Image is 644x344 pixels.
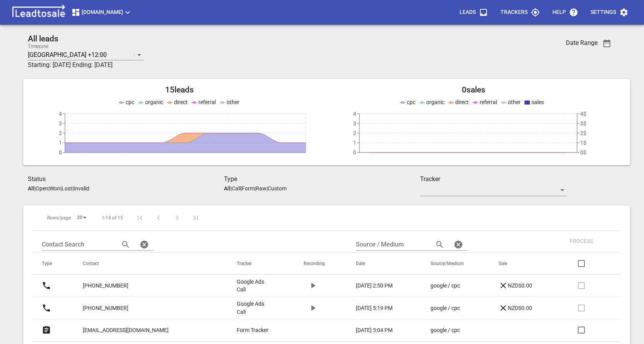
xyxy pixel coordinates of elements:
[227,99,239,105] span: other
[327,85,621,95] h2: 0 sales
[591,9,616,16] p: Settings
[32,85,327,95] h2: 15 leads
[174,99,188,105] span: direct
[508,99,521,105] span: other
[426,99,444,105] span: organic
[28,60,518,70] h3: Starting: [DATE] Ending: [DATE]
[356,326,400,334] a: [DATE] 5:04 PM
[499,303,532,313] a: NZD$0.00
[59,140,62,146] tspan: 1
[237,278,273,294] a: Google Ads Call
[455,99,469,105] span: direct
[72,185,73,192] span: |
[126,99,134,105] span: cpc
[268,185,287,192] p: Custom
[430,282,468,290] a: google / cpc
[224,175,420,184] h3: Type
[266,185,268,192] span: |
[501,9,528,16] p: Trackers
[430,304,460,312] p: google / cpc
[59,111,62,117] tspan: 4
[73,185,89,192] p: Invalid
[242,185,255,192] p: Form
[198,99,216,105] span: referral
[356,282,400,290] a: [DATE] 2:50 PM
[59,120,62,127] tspan: 3
[28,175,224,184] h3: Status
[531,99,544,105] span: sales
[60,185,61,192] span: |
[83,282,128,290] p: [PHONE_NUMBER]
[231,185,232,192] span: |
[566,39,598,46] h3: Date Range
[59,149,62,156] tspan: 0
[73,253,227,275] th: Contact
[34,185,36,192] span: |
[499,281,532,290] a: NZD$0.00
[489,253,554,275] th: Sale
[430,282,460,290] p: google / cpc
[353,120,356,127] tspan: 3
[83,321,169,340] a: [EMAIL_ADDRESS][DOMAIN_NAME]
[347,253,421,275] th: Date
[598,34,616,53] button: Date Range
[28,44,48,49] label: Timezone
[356,282,393,290] p: [DATE] 2:50 PM
[241,185,242,192] span: |
[353,140,356,146] tspan: 1
[50,185,60,192] p: Won
[59,130,62,136] tspan: 2
[48,185,50,192] span: |
[237,300,273,316] a: Google Ads Call
[552,9,566,16] p: Help
[83,326,169,334] p: [EMAIL_ADDRESS][DOMAIN_NAME]
[227,253,294,275] th: Tracker
[294,253,347,275] th: Recording
[74,212,89,223] div: 20
[145,99,163,105] span: organic
[28,34,518,44] h2: All leads
[237,326,268,334] p: Form Tracker
[430,326,468,334] a: google / cpc
[255,185,256,192] span: |
[83,299,128,318] a: [PHONE_NUMBER]
[83,276,128,295] a: [PHONE_NUMBER]
[232,185,241,192] p: Call
[480,99,497,105] span: referral
[42,281,51,290] svg: Call
[28,50,107,59] p: [GEOGRAPHIC_DATA] +12:00
[237,326,273,334] a: Form Tracker
[430,304,468,312] a: google / cpc
[580,149,586,156] tspan: 0$
[42,303,51,313] svg: Call
[580,111,586,117] tspan: 4$
[353,130,356,136] tspan: 2
[47,215,71,221] span: Rows/page
[430,326,460,334] p: google / cpc
[42,325,51,335] svg: Form
[353,149,356,156] tspan: 0
[420,175,567,184] h3: Tracker
[32,253,73,275] th: Type
[421,253,489,275] th: Source/Medium
[356,304,393,312] p: [DATE] 5:19 PM
[83,304,128,312] p: [PHONE_NUMBER]
[407,99,415,105] span: cpc
[224,185,231,192] aside: All
[36,185,48,192] p: Open
[460,9,476,16] p: Leads
[256,185,266,192] p: Raw
[580,120,586,127] tspan: 3$
[28,185,34,192] aside: All
[61,185,72,192] p: Lost
[580,140,586,146] tspan: 1$
[71,8,132,17] span: [DOMAIN_NAME]
[68,5,135,20] button: [DOMAIN_NAME]
[9,5,68,20] img: logo
[356,304,400,312] a: [DATE] 5:19 PM
[356,326,393,334] p: [DATE] 5:04 PM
